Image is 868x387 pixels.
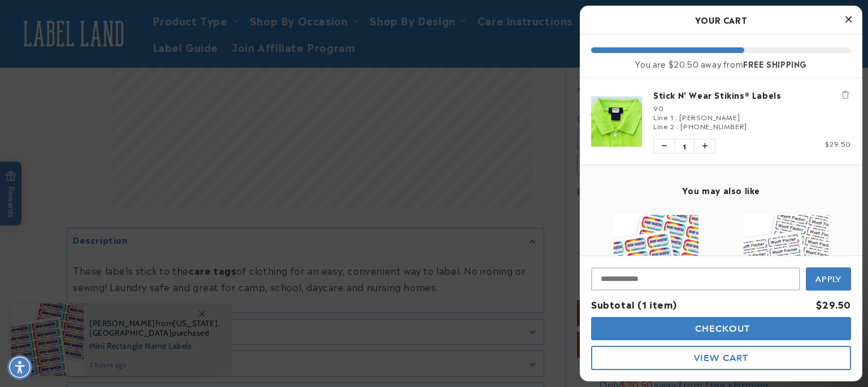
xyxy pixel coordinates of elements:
span: $29.50 [825,138,851,148]
img: Color Stick N' Wear® Labels - Label Land [614,215,698,300]
h2: Your Cart [591,11,851,28]
button: cart [591,317,851,340]
input: Input Discount [591,267,800,291]
button: Close Cart [840,11,857,28]
button: Increase quantity of Stick N' Wear Stikins® Labels [695,139,715,153]
button: Decrease quantity of Stick N' Wear Stikins® Labels [654,139,674,153]
span: [PHONE_NUMBER] [680,121,747,131]
span: Apply [815,274,842,284]
span: [PERSON_NAME] [679,112,740,122]
h4: You may also like [591,185,851,195]
li: product [591,78,851,165]
span: : [676,121,679,131]
span: 1 [674,139,695,153]
div: 90 [653,103,851,112]
span: Checkout [692,323,750,334]
button: cart [591,346,851,370]
iframe: Sign Up via Text for Offers [9,297,143,331]
span: Subtotal (1 item) [591,297,676,311]
span: : [675,112,678,122]
span: Line 1 [653,112,674,122]
div: Accessibility Menu [7,355,32,380]
button: Remove Stick N' Wear Stikins® Labels [840,89,851,100]
img: Stick N' Wear Stikins® Labels [591,96,642,147]
b: FREE SHIPPING [743,58,807,69]
div: $29.50 [816,296,851,313]
span: Line 2 [653,121,675,131]
img: Mini Rectangle Name Labels | Stripes - Label Land [744,215,828,300]
button: Apply [806,267,851,291]
a: Stick N' Wear Stikins® Labels [653,89,851,100]
button: Can these labels be used on uniforms? [10,32,151,53]
div: You are $20.50 away from [591,59,851,69]
span: View Cart [694,353,748,363]
button: Do these labels need ironing? [38,63,151,85]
